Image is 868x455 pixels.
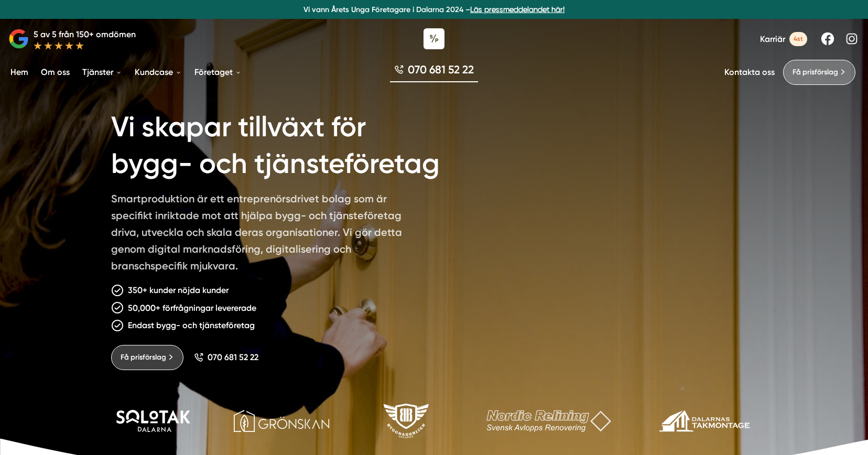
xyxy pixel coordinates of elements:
[111,345,183,370] a: Få prisförslag
[760,32,807,46] a: Karriär 4st
[408,62,474,77] span: 070 681 52 22
[111,190,413,278] p: Smartproduktion är ett entreprenörsdrivet bolag som är specifikt inriktade mot att hjälpa bygg- o...
[208,352,258,362] span: 070 681 52 22
[128,319,255,332] p: Endast bygg- och tjänsteföretag
[724,67,775,77] a: Kontakta oss
[121,352,166,363] span: Få prisförslag
[8,59,30,85] a: Hem
[128,284,229,297] p: 350+ kunder nöjda kunder
[80,59,124,85] a: Tjänster
[390,62,478,82] a: 070 681 52 22
[39,59,72,85] a: Om oss
[111,96,478,190] h1: Vi skapar tillväxt för bygg- och tjänsteföretag
[793,67,838,78] span: Få prisförslag
[789,32,807,46] span: 4st
[470,5,565,14] a: Läs pressmeddelandet här!
[4,4,864,15] p: Vi vann Årets Unga Företagare i Dalarna 2024 –
[34,28,136,41] p: 5 av 5 från 150+ omdömen
[128,301,256,315] p: 50,000+ förfrågningar levererade
[783,60,855,85] a: Få prisförslag
[194,352,258,362] a: 070 681 52 22
[760,34,785,44] span: Karriär
[192,59,244,85] a: Företaget
[133,59,184,85] a: Kundcase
